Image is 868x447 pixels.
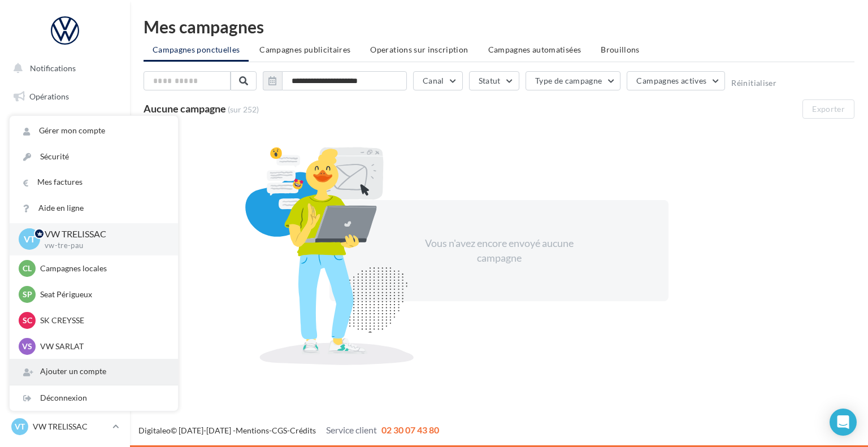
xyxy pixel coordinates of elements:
[138,426,439,435] span: © [DATE]-[DATE] - - -
[10,144,178,170] a: Sécurité
[138,426,171,435] a: Digitaleo
[33,421,108,432] p: VW TRELISSAC
[144,18,854,35] div: Mes campagnes
[10,170,178,195] a: Mes factures
[40,341,164,352] p: VW SARLAT
[802,99,854,119] button: Exporter
[40,315,164,326] p: SK CREYSSE
[45,228,160,241] p: VW TRELISSAC
[228,104,259,115] span: (sur 252)
[636,76,706,85] span: Campagnes actives
[290,426,316,435] a: Crédits
[381,424,439,435] span: 02 30 07 43 80
[10,385,178,411] div: Déconnexion
[10,359,178,384] div: Ajouter un compte
[236,426,269,435] a: Mentions
[627,71,725,90] button: Campagnes actives
[469,71,519,90] button: Statut
[10,118,178,144] a: Gérer mon compte
[526,71,621,90] button: Type de campagne
[40,263,164,274] p: Campagnes locales
[731,79,776,88] button: Réinitialiser
[7,282,123,315] a: ASSETS PERSONNALISABLES
[7,254,123,278] a: Calendrier
[23,263,32,274] span: Cl
[30,63,76,73] span: Notifications
[488,45,581,54] span: Campagnes automatisées
[601,45,640,54] span: Brouillons
[272,426,287,435] a: CGS
[22,341,32,352] span: VS
[24,233,36,246] span: VT
[40,289,164,300] p: Seat Périgueux
[326,424,377,435] span: Service client
[45,241,160,251] p: vw-tre-pau
[23,289,32,300] span: SP
[259,45,350,54] span: Campagnes publicitaires
[15,421,25,432] span: VT
[7,57,119,80] button: Notifications
[7,170,123,194] a: Campagnes
[7,112,123,137] a: Boîte de réception59
[370,45,468,54] span: Operations sur inscription
[7,85,123,109] a: Opérations
[413,71,463,90] button: Canal
[29,92,69,101] span: Opérations
[23,315,32,326] span: SC
[7,226,123,250] a: Médiathèque
[830,409,857,436] div: Open Intercom Messenger
[7,198,123,222] a: Contacts
[10,196,178,221] a: Aide en ligne
[144,102,226,115] span: Aucune campagne
[402,236,596,265] div: Vous n'avez encore envoyé aucune campagne
[7,142,123,166] a: Visibilité en ligne
[9,416,121,437] a: VT VW TRELISSAC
